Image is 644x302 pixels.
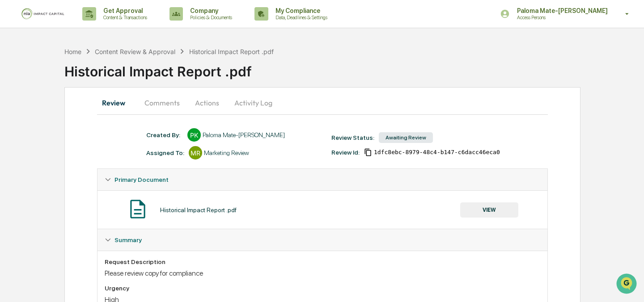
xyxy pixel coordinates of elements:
[64,56,644,80] div: Historical Impact Report .pdf
[30,77,113,84] div: We're available if you need us!
[146,149,184,156] div: Assigned To:
[63,151,108,158] a: Powered byPylon
[379,132,433,143] div: Awaiting Review
[96,14,152,21] p: Content & Transactions
[268,14,332,21] p: Data, Deadlines & Settings
[74,113,111,122] span: Attestations
[189,146,202,159] div: MR
[615,273,640,297] iframe: Open customer support
[30,68,147,77] div: Start new chat
[331,134,374,141] div: Review Status:
[105,269,540,277] div: Please review copy for compliance
[183,7,237,14] p: Company
[187,128,201,142] div: PK
[114,236,142,243] span: Summary
[268,7,332,14] p: My Compliance
[183,14,237,21] p: Policies & Documents
[203,131,285,138] div: Paloma Mate-[PERSON_NAME]
[21,8,64,20] img: logo
[97,190,547,229] div: Primary Document
[96,7,152,14] p: Get Approval
[152,71,163,82] button: Start new chat
[105,285,540,292] div: Urgency
[189,48,274,55] div: Historical Impact Report .pdf
[18,113,58,122] span: Preclearance
[97,92,548,113] div: secondary tabs example
[187,92,227,113] button: Actions
[97,229,547,251] div: Summary
[5,126,60,142] a: 🔎Data Lookup
[127,198,149,220] img: Document Icon
[9,68,25,84] img: 1746055101610-c473b297-6a78-478c-a979-82029cc54cd1
[510,7,612,14] p: Paloma Mate-[PERSON_NAME]
[460,202,518,218] button: VIEW
[89,151,108,158] span: Pylon
[227,92,280,113] button: Activity Log
[364,148,372,156] span: Copy Id
[204,149,249,156] div: Marketing Review
[18,130,56,138] span: Data Lookup
[510,14,597,21] p: Access Persons
[97,169,547,190] div: Primary Document
[137,92,187,113] button: Comments
[95,48,175,55] div: Content Review & Approval
[61,109,114,125] a: 🗄️Attestations
[9,130,16,138] div: 🔎
[65,113,72,121] div: 🗄️
[105,258,540,265] div: Request Description
[9,113,16,121] div: 🖐️
[64,48,81,55] div: Home
[331,149,360,156] div: Review Id:
[146,131,183,138] div: Created By: ‎ ‎
[23,41,148,50] input: Clear
[9,19,163,33] p: How can we help?
[97,92,137,113] button: Review
[114,176,169,183] span: Primary Document
[160,206,237,214] div: Historical Impact Report .pdf
[374,149,500,156] span: 1dfc8ebc-8979-48c4-b147-c6dacc46eca0
[5,109,61,125] a: 🖐️Preclearance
